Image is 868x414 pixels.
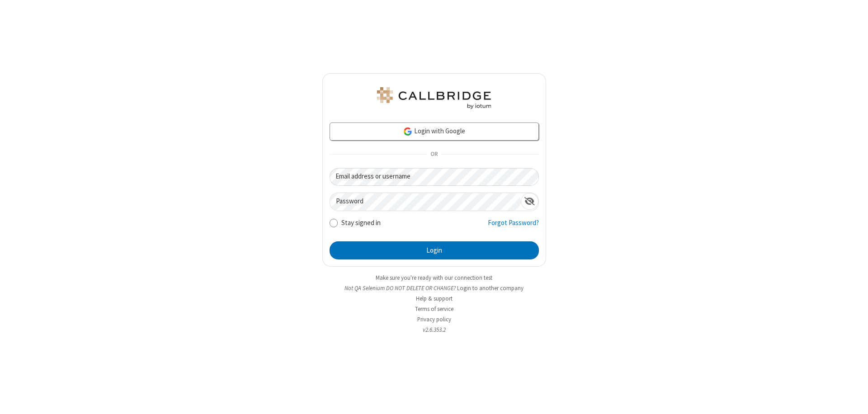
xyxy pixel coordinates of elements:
li: Not QA Selenium DO NOT DELETE OR CHANGE? [322,284,546,292]
a: Terms of service [415,305,453,313]
span: OR [427,148,441,161]
label: Stay signed in [341,218,381,228]
button: Login [330,241,539,259]
a: Login with Google [330,122,539,141]
a: Help & support [416,295,453,302]
button: Login to another company [457,284,524,292]
img: google-icon.png [403,127,413,136]
input: Email address or username [330,168,539,186]
li: v2.6.353.2 [322,325,546,334]
img: QA Selenium DO NOT DELETE OR CHANGE [375,87,493,109]
a: Make sure you're ready with our connection test [376,274,492,282]
a: Privacy policy [417,315,451,323]
input: Password [330,193,521,211]
div: Show password [521,193,538,210]
a: Forgot Password? [488,218,539,235]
